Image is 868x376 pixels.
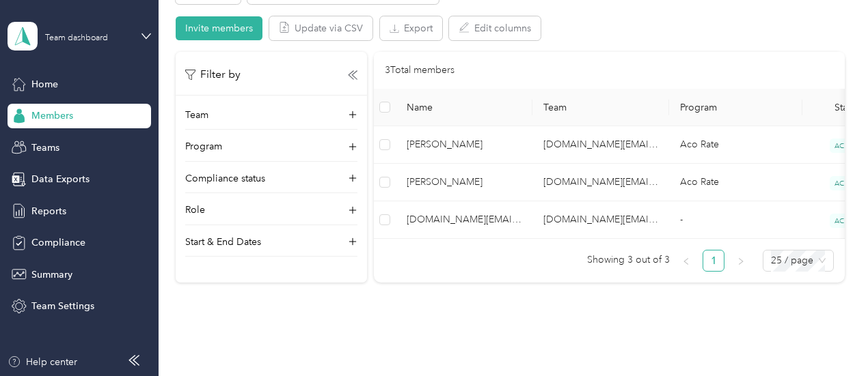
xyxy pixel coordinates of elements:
span: Summary [31,267,72,282]
span: Name [407,102,521,113]
span: Data Exports [31,172,90,186]
span: Reports [31,204,66,218]
th: Name [396,89,532,126]
p: 3 Total members [385,63,455,78]
p: Team [185,108,208,122]
button: Help center [8,355,77,369]
span: ACTIVE [830,176,864,190]
td: Aco Rate [669,126,802,164]
td: Melany R. Ault-Osowski [396,126,532,164]
iframe: Everlance-gr Chat Button Frame [791,300,868,376]
span: Showing 3 out of 3 [587,250,670,270]
span: ACTIVE [830,139,864,153]
span: left [682,257,690,265]
button: Edit columns [449,16,541,40]
button: right [730,250,752,272]
td: jess.christmas@crossmark.com (You) [396,201,532,239]
td: jess.christmas@crossmark.com [532,126,669,164]
p: Role [185,203,205,217]
td: Jennifer R. Cole [396,164,532,201]
li: Next Page [730,250,752,272]
td: jess.christmas@crossmark.com [532,201,669,239]
button: left [675,250,697,272]
span: [DOMAIN_NAME][EMAIL_ADDRESS][DOMAIN_NAME] (You) [407,212,521,227]
div: Team dashboard [45,34,108,42]
span: Compliance [31,235,85,250]
p: Filter by [185,66,241,83]
p: Compliance status [185,171,265,186]
li: 1 [703,250,724,272]
span: right [737,257,745,265]
p: Program [185,139,222,154]
li: Previous Page [675,250,697,272]
div: Page Size [763,250,834,272]
td: - [669,201,802,239]
button: Invite members [176,16,262,40]
span: ACTIVE [830,214,864,228]
td: jess.christmas@crossmark.com [532,164,669,201]
span: Teams [31,141,59,155]
a: 1 [703,250,724,271]
th: Program [669,89,802,126]
td: Aco Rate [669,164,802,201]
button: Update via CSV [269,16,372,40]
button: Export [380,16,442,40]
span: Home [31,77,58,91]
span: [PERSON_NAME] [407,175,521,190]
span: Members [31,109,73,123]
th: Team [532,89,669,126]
span: 25 / page [771,250,826,271]
span: [PERSON_NAME] [407,137,521,152]
p: Start & End Dates [185,235,261,249]
span: Team Settings [31,299,94,313]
